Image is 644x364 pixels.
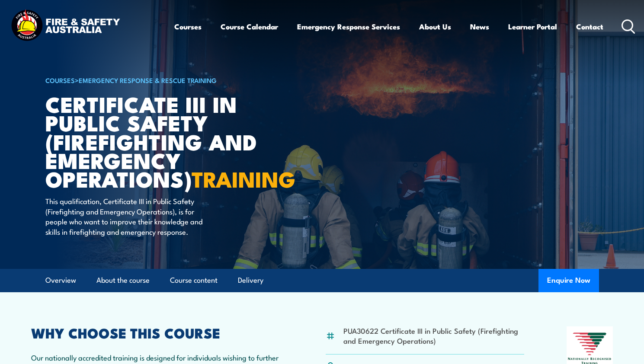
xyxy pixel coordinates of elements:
a: Courses [174,15,202,38]
h2: WHY CHOOSE THIS COURSE [31,326,284,338]
a: About Us [419,15,451,38]
a: Learner Portal [508,15,557,38]
h1: Certificate III in Public Safety (Firefighting and Emergency Operations) [45,94,259,188]
a: Course Calendar [221,15,278,38]
a: Delivery [238,269,263,292]
a: News [470,15,489,38]
a: Contact [576,15,603,38]
a: Emergency Response Services [297,15,400,38]
a: COURSES [45,75,75,85]
a: Overview [45,269,76,292]
a: About the course [96,269,150,292]
li: PUA30622 Certificate III in Public Safety (Firefighting and Emergency Operations) [343,326,525,346]
strong: TRAINING [192,162,295,195]
h6: > [45,75,259,85]
a: Course content [170,269,218,292]
button: Enquire Now [538,269,599,292]
p: This qualification, Certificate III in Public Safety (Firefighting and Emergency Operations), is ... [45,196,203,236]
a: Emergency Response & Rescue Training [79,75,217,85]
